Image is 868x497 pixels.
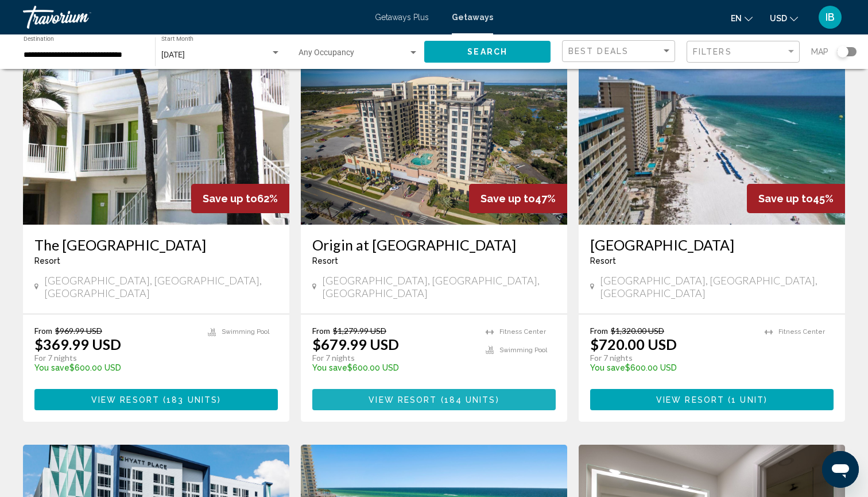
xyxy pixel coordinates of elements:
span: Save up to [480,192,535,205]
span: Save up to [758,192,813,205]
img: RZ20E01X.jpg [23,41,289,225]
p: $679.99 USD [312,336,399,353]
span: IB [826,11,835,23]
button: Filter [687,40,800,64]
button: Change language [731,10,753,26]
span: en [731,14,742,23]
span: [GEOGRAPHIC_DATA], [GEOGRAPHIC_DATA], [GEOGRAPHIC_DATA] [600,274,834,299]
a: Getaways Plus [375,13,429,22]
span: Save up to [203,192,257,205]
span: You save [34,363,69,372]
p: For 7 nights [312,353,474,363]
span: [DATE] [161,50,185,59]
span: Swimming Pool [499,346,547,354]
button: View Resort(183 units) [34,389,278,410]
span: $1,279.99 USD [333,326,386,336]
div: 45% [747,184,845,213]
div: 47% [469,184,567,213]
span: [GEOGRAPHIC_DATA], [GEOGRAPHIC_DATA], [GEOGRAPHIC_DATA] [322,274,556,299]
button: Search [424,41,551,62]
a: Getaways [452,13,493,22]
iframe: Кнопка запуска окна обмена сообщениями [822,451,859,488]
span: Map [811,44,828,60]
span: Fitness Center [778,328,825,336]
span: ( ) [160,395,221,404]
a: Travorium [23,6,363,29]
span: $969.99 USD [55,326,102,336]
img: RP00E01X.jpg [301,41,567,225]
span: Best Deals [568,47,629,56]
mat-select: Sort by [568,47,672,56]
p: For 7 nights [34,353,196,363]
span: USD [770,14,787,23]
p: $600.00 USD [590,363,753,372]
a: The [GEOGRAPHIC_DATA] [34,236,278,253]
span: Filters [693,47,732,56]
span: $1,320.00 USD [611,326,664,336]
span: Resort [34,256,60,265]
button: Change currency [770,10,798,26]
button: View Resort(1 unit) [590,389,834,410]
span: Resort [590,256,616,265]
p: $720.00 USD [590,336,677,353]
p: $600.00 USD [34,363,196,372]
img: S352E01X.jpg [579,41,845,225]
button: User Menu [815,5,845,29]
div: 62% [191,184,289,213]
span: From [34,326,52,336]
p: For 7 nights [590,353,753,363]
span: Resort [312,256,338,265]
a: [GEOGRAPHIC_DATA] [590,236,834,253]
span: [GEOGRAPHIC_DATA], [GEOGRAPHIC_DATA], [GEOGRAPHIC_DATA] [44,274,278,299]
span: View Resort [656,395,724,404]
span: View Resort [91,395,160,404]
a: Origin at [GEOGRAPHIC_DATA] [312,236,556,253]
span: From [590,326,608,336]
span: You save [590,363,625,372]
p: $600.00 USD [312,363,474,372]
span: View Resort [369,395,437,404]
span: 183 units [166,395,218,404]
span: You save [312,363,347,372]
span: Search [467,48,507,57]
span: 1 unit [731,395,764,404]
span: Fitness Center [499,328,546,336]
p: $369.99 USD [34,336,121,353]
span: 184 units [444,395,496,404]
span: ( ) [724,395,768,404]
button: View Resort(184 units) [312,389,556,410]
span: Swimming Pool [222,328,269,336]
span: ( ) [437,395,499,404]
span: From [312,326,330,336]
